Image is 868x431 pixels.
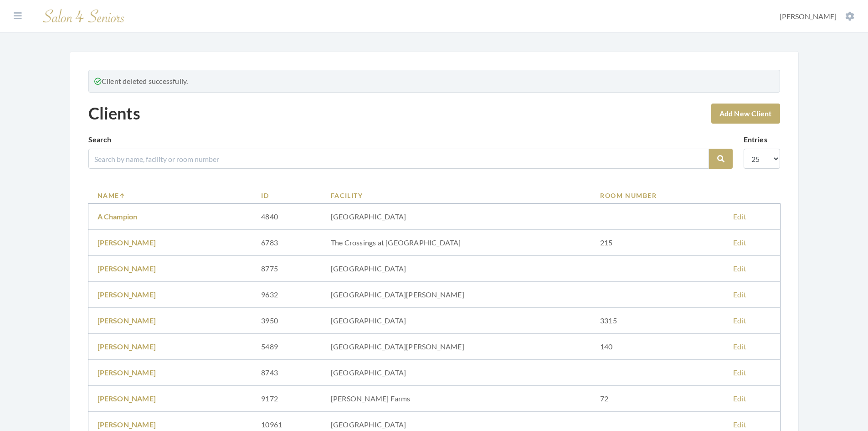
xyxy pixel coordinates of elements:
a: Room Number [600,191,715,200]
td: 4840 [252,204,322,230]
td: 72 [591,386,724,412]
td: [GEOGRAPHIC_DATA] [322,308,591,334]
td: [PERSON_NAME] Farms [322,386,591,412]
span: [PERSON_NAME] [780,12,837,21]
a: [PERSON_NAME] [98,316,156,325]
a: A Champion [98,212,138,221]
td: 3315 [591,308,724,334]
a: [PERSON_NAME] [98,342,156,351]
td: 8775 [252,256,322,282]
td: [GEOGRAPHIC_DATA][PERSON_NAME] [322,282,591,308]
td: The Crossings at [GEOGRAPHIC_DATA] [322,230,591,256]
a: Edit [733,316,746,325]
td: [GEOGRAPHIC_DATA] [322,256,591,282]
h1: Clients [88,104,140,123]
td: [GEOGRAPHIC_DATA][PERSON_NAME] [322,334,591,360]
a: Edit [733,342,746,351]
a: Facility [331,191,582,200]
td: [GEOGRAPHIC_DATA] [322,204,591,230]
td: 215 [591,230,724,256]
a: Edit [733,238,746,247]
td: 8743 [252,360,322,386]
button: [PERSON_NAME] [777,11,857,21]
a: Edit [733,212,746,221]
a: [PERSON_NAME] [98,238,156,247]
a: [PERSON_NAME] [98,264,156,273]
a: Edit [733,264,746,273]
a: Edit [733,290,746,299]
input: Search by name, facility or room number [88,149,709,169]
a: ID [261,191,313,200]
a: Edit [733,368,746,377]
a: Edit [733,394,746,403]
a: [PERSON_NAME] [98,290,156,299]
a: Edit [733,420,746,429]
td: 6783 [252,230,322,256]
td: 9632 [252,282,322,308]
div: Client deleted successfully. [88,70,780,93]
label: Entries [744,134,767,145]
a: Add New Client [711,104,780,124]
td: [GEOGRAPHIC_DATA] [322,360,591,386]
img: Salon 4 Seniors [38,5,129,27]
a: [PERSON_NAME] [98,394,156,403]
a: Name [98,191,243,200]
td: 5489 [252,334,322,360]
td: 3950 [252,308,322,334]
td: 140 [591,334,724,360]
a: [PERSON_NAME] [98,368,156,377]
a: [PERSON_NAME] [98,420,156,429]
label: Search [88,134,112,145]
td: 9172 [252,386,322,412]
